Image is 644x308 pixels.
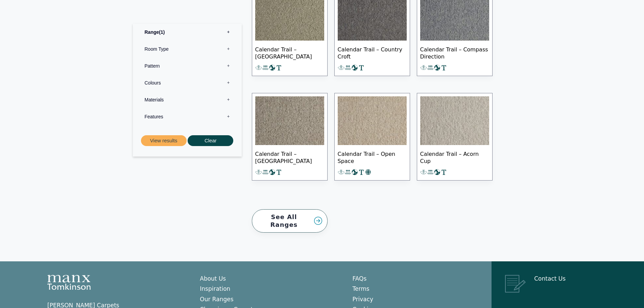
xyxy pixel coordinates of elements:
button: View results [141,135,187,146]
a: Contact Us [534,275,566,282]
span: Calendar Trail – [GEOGRAPHIC_DATA] [255,145,324,169]
a: Calendar Trail – Open Space [334,93,410,181]
button: Clear [188,135,233,146]
a: Calendar Trail – [GEOGRAPHIC_DATA] [252,93,328,181]
span: Calendar Trail – Country Croft [338,41,407,64]
label: Range [138,24,237,41]
a: Our Ranges [200,296,233,303]
label: Features [138,108,237,125]
span: Calendar Trail – Compass Direction [420,41,489,64]
a: Calendar Trail – Acorn Cup [417,93,493,181]
span: 1 [159,29,165,35]
img: Manx Tomkinson Logo [47,275,91,290]
label: Pattern [138,57,237,74]
a: Inspiration [200,285,230,292]
a: FAQs [353,275,367,282]
span: Calendar Trail – Acorn Cup [420,145,489,169]
span: Calendar Trail – [GEOGRAPHIC_DATA] [255,41,324,64]
label: Colours [138,74,237,91]
a: About Us [200,275,226,282]
span: Calendar Trail – Open Space [338,145,407,169]
label: Materials [138,91,237,108]
a: Terms [353,285,369,292]
a: See All Ranges [252,209,328,233]
a: Privacy [353,296,374,303]
label: Room Type [138,41,237,57]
